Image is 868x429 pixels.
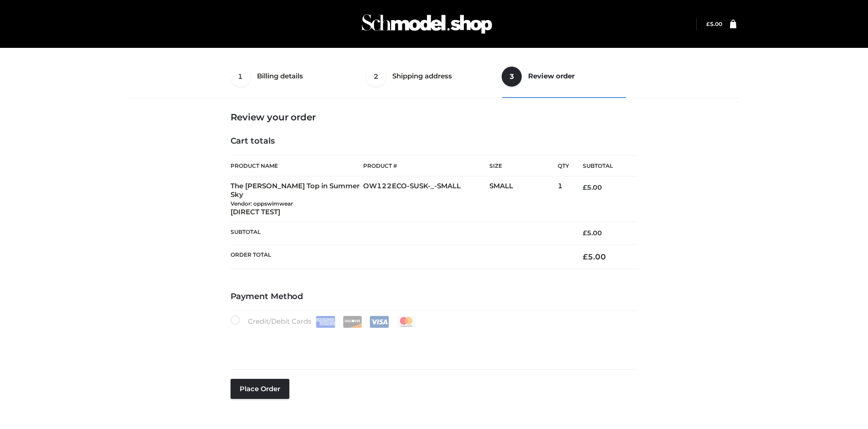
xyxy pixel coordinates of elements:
img: Schmodel Admin 964 [359,6,495,42]
img: Amex [316,316,335,328]
h4: Cart totals [231,136,638,146]
bdi: 5.00 [583,229,602,237]
td: OW122ECO-SUSK-_-SMALL [363,176,489,222]
a: £5.00 [706,21,722,27]
th: Qty [558,155,569,176]
h4: Payment Method [231,292,638,302]
td: 1 [558,176,569,222]
bdi: 5.00 [706,21,722,27]
th: Product # [363,155,489,176]
h3: Review your order [231,112,638,123]
span: £ [583,183,587,191]
th: Size [489,156,553,176]
bdi: 5.00 [583,252,606,261]
th: Order Total [231,244,570,269]
img: Visa [370,316,389,328]
th: Product Name [231,155,364,176]
img: Discover [343,316,362,328]
th: Subtotal [569,156,637,176]
span: £ [583,252,588,261]
span: £ [706,21,710,27]
td: SMALL [489,176,558,222]
th: Subtotal [231,222,570,244]
span: £ [583,229,587,237]
img: Mastercard [396,316,416,328]
small: Vendor: oppswimwear [231,200,293,207]
iframe: Secure payment input frame [229,326,636,359]
td: The [PERSON_NAME] Top in Summer Sky [DIRECT TEST] [231,176,364,222]
label: Credit/Debit Cards [231,315,417,328]
bdi: 5.00 [583,183,602,191]
button: Place order [231,379,289,399]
